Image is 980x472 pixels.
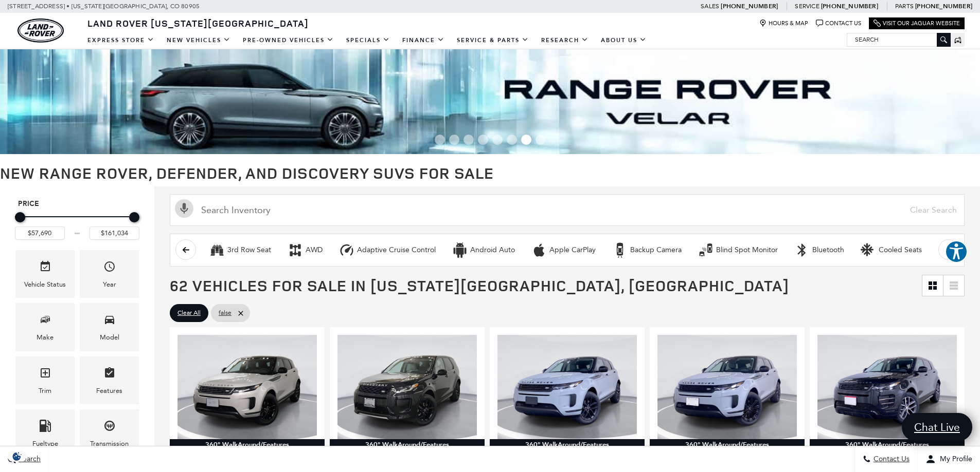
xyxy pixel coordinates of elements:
[871,455,910,464] span: Contact Us
[612,242,628,258] div: Backup Camera
[357,246,436,255] div: Adaptive Cruise Control
[288,242,303,258] div: AWD
[5,451,29,462] img: Opt-Out Icon
[339,242,354,258] div: Adaptive Cruise Control
[170,275,789,296] span: 62 Vehicles for Sale in [US_STATE][GEOGRAPHIC_DATA], [GEOGRAPHIC_DATA]
[812,246,844,255] div: Bluetooth
[175,239,196,260] button: scroll left
[15,212,25,222] div: Minimum Price
[861,242,876,258] div: Cooled Seats
[209,242,225,258] div: 3rd Row Seat
[39,311,51,332] span: Make
[39,364,51,385] span: Trim
[103,311,116,332] span: Model
[177,307,201,319] span: Clear All
[789,239,850,261] button: BluetoothBluetooth
[87,17,309,29] span: Land Rover [US_STATE][GEOGRAPHIC_DATA]
[5,451,29,462] section: Click to Open Cookie Consent Modal
[161,31,237,49] a: New Vehicles
[447,239,521,261] button: Android AutoAndroid Auto
[816,20,861,27] a: Contact Us
[449,135,459,145] span: Go to slide 2
[855,239,928,261] button: Cooled SeatsCooled Seats
[39,385,51,397] div: Trim
[15,409,75,457] div: FueltypeFueltype
[452,242,468,258] div: Android Auto
[470,246,515,255] div: Android Auto
[810,439,965,450] div: 360° WalkAround/Features
[492,135,503,145] span: Go to slide 5
[531,242,547,258] div: Apple CarPlay
[282,239,328,261] button: AWDAWD
[100,332,119,343] div: Model
[81,17,315,29] a: Land Rover [US_STATE][GEOGRAPHIC_DATA]
[595,31,653,49] a: About Us
[521,135,531,145] span: Go to slide 7
[18,199,136,209] h5: Price
[549,246,596,255] div: Apple CarPlay
[15,303,75,351] div: MakeMake
[435,135,445,145] span: Go to slide 1
[922,275,943,296] a: Grid View
[103,417,116,438] span: Transmission
[692,239,783,261] button: Blind Spot MonitorBlind Spot Monitor
[227,246,271,255] div: 3rd Row Seat
[103,279,116,290] div: Year
[80,356,139,404] div: FeaturesFeatures
[333,239,441,261] button: Adaptive Cruise ControlAdaptive Cruise Control
[759,20,808,27] a: Hours & Map
[607,239,687,261] button: Backup CameraBackup Camera
[17,18,64,43] a: land-rover
[396,31,451,49] a: Finance
[536,135,546,145] span: Go to slide 8
[497,335,637,439] img: 2025 LAND ROVER Range Rover Evoque S
[915,2,972,10] a: [PHONE_NUMBER]
[204,239,277,261] button: 3rd Row Seat3rd Row Seat
[650,439,805,450] div: 360° WalkAround/Features
[15,226,65,240] input: Minimum
[306,246,323,255] div: AWD
[170,439,325,450] div: 360° WalkAround/Features
[902,413,972,441] a: Chat Live
[847,33,950,46] input: Search
[170,194,965,226] input: Search Inventory
[340,31,396,49] a: Specials
[795,3,819,10] span: Service
[129,212,139,222] div: Maximum Price
[526,239,601,261] button: Apple CarPlayApple CarPlay
[630,246,682,255] div: Backup Camera
[90,438,129,449] div: Transmission
[330,439,485,450] div: 360° WalkAround/Features
[80,409,139,457] div: TransmissionTransmission
[507,135,517,145] span: Go to slide 6
[478,135,488,145] span: Go to slide 4
[103,364,116,385] span: Features
[701,3,719,10] span: Sales
[936,455,972,464] span: My Profile
[918,446,980,472] button: Open user profile menu
[337,335,477,439] img: 2025 LAND ROVER Discovery Sport S
[15,356,75,404] div: TrimTrim
[874,20,960,27] a: Visit Our Jaguar Website
[879,246,922,255] div: Cooled Seats
[81,31,161,49] a: EXPRESS STORE
[794,242,810,258] div: Bluetooth
[938,239,959,260] button: scroll right
[39,417,51,438] span: Fueltype
[716,246,778,255] div: Blind Spot Monitor
[81,31,653,49] nav: Main Navigation
[37,332,54,343] div: Make
[103,258,116,279] span: Year
[698,242,714,258] div: Blind Spot Monitor
[175,199,193,218] svg: Click to toggle on voice search
[721,2,778,10] a: [PHONE_NUMBER]
[657,335,797,439] img: 2025 LAND ROVER Range Rover Evoque S
[80,303,139,351] div: ModelModel
[177,335,317,439] img: 2026 LAND ROVER Range Rover Evoque S
[24,279,66,290] div: Vehicle Status
[821,2,878,10] a: [PHONE_NUMBER]
[39,258,51,279] span: Vehicle
[945,240,968,263] button: Explore your accessibility options
[17,18,64,43] img: Land Rover
[945,240,968,265] aside: Accessibility Help Desk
